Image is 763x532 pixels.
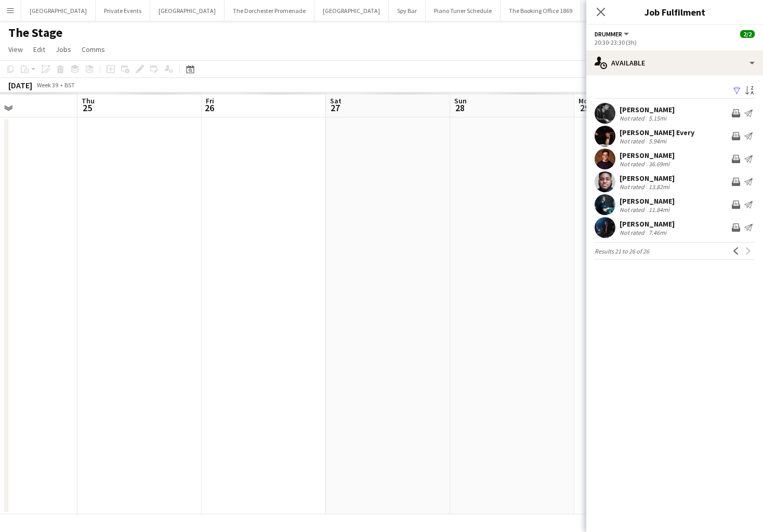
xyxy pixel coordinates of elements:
span: 28 [453,102,467,114]
div: 11.84mi [647,206,672,214]
button: [GEOGRAPHIC_DATA] [314,1,389,21]
div: [PERSON_NAME] [620,196,675,206]
button: Oblix [581,1,612,21]
span: Fri [206,96,214,105]
button: Piano Tuner Schedule [426,1,501,21]
span: 27 [328,102,341,114]
button: The Booking Office 1869 [501,1,581,21]
div: Not rated [620,206,647,214]
span: 2/2 [740,30,755,38]
div: Not rated [620,114,647,122]
div: BST [64,81,75,89]
button: Spy Bar [389,1,426,21]
a: Comms [77,43,109,56]
div: [PERSON_NAME] Every [620,128,694,137]
span: Thu [82,96,95,105]
div: Available [586,50,763,75]
span: 29 [577,102,592,114]
button: Drummer [595,30,630,38]
div: Not rated [620,160,647,168]
div: [PERSON_NAME] [620,105,675,114]
a: Jobs [51,43,75,56]
h3: Job Fulfilment [586,5,763,19]
span: Week 39 [34,81,60,89]
div: 13.82mi [647,183,672,191]
a: Edit [29,43,49,56]
span: Jobs [56,45,71,54]
div: Not rated [620,229,647,236]
div: [PERSON_NAME] [620,151,675,160]
div: Not rated [620,137,647,145]
div: 5.15mi [647,114,668,122]
h1: The Stage [8,25,62,41]
div: 20:30-23:30 (3h) [595,38,755,46]
span: Mon [578,96,592,105]
button: [GEOGRAPHIC_DATA] [21,1,96,21]
button: [GEOGRAPHIC_DATA] [150,1,225,21]
span: Sat [330,96,341,105]
span: Results 21 to 26 of 26 [595,247,649,255]
div: 36.69mi [647,160,672,168]
span: Comms [82,45,105,54]
a: View [4,43,27,56]
span: 26 [204,102,214,114]
button: The Dorchester Promenade [225,1,314,21]
div: 7.46mi [647,229,668,236]
span: 25 [80,102,95,114]
div: [PERSON_NAME] [620,219,675,229]
span: Drummer [595,30,622,38]
span: Edit [33,45,45,54]
button: Private Events [96,1,150,21]
div: [DATE] [8,80,32,90]
div: Not rated [620,183,647,191]
div: [PERSON_NAME] [620,174,675,183]
span: View [8,45,23,54]
span: Sun [454,96,467,105]
div: 5.94mi [647,137,668,145]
